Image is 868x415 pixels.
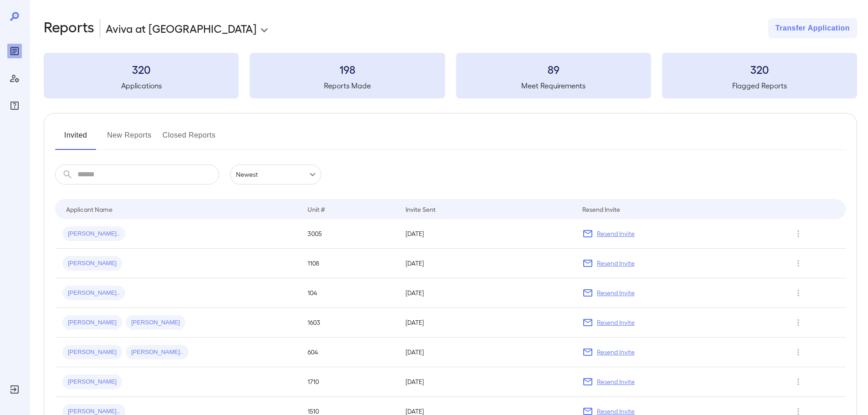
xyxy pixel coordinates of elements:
[398,249,575,278] td: [DATE]
[398,219,575,249] td: [DATE]
[456,80,651,91] h5: Meet Requirements
[791,345,806,359] button: Row Actions
[791,286,806,300] button: Row Actions
[107,128,152,150] button: New Reports
[791,256,806,271] button: Row Actions
[398,308,575,338] td: [DATE]
[44,53,857,98] summary: 320Applications198Reports Made89Meet Requirements320Flagged Reports
[791,315,806,330] button: Row Actions
[7,98,22,113] div: FAQ
[597,288,635,297] p: Resend Invite
[62,289,125,297] span: [PERSON_NAME]..
[791,226,806,241] button: Row Actions
[597,259,635,268] p: Resend Invite
[66,204,113,215] div: Applicant Name
[106,21,257,36] p: Aviva at [GEOGRAPHIC_DATA]
[62,259,122,268] span: [PERSON_NAME]
[597,318,635,327] p: Resend Invite
[398,367,575,397] td: [DATE]
[300,367,398,397] td: 1710
[768,18,857,38] button: Transfer Application
[62,318,122,327] span: [PERSON_NAME]
[62,348,122,357] span: [PERSON_NAME]
[308,204,325,215] div: Unit #
[662,80,857,91] h5: Flagged Reports
[44,80,239,91] h5: Applications
[7,71,22,86] div: Manage Users
[406,204,436,215] div: Invite Sent
[662,62,857,77] h3: 320
[7,44,22,58] div: Reports
[250,62,445,77] h3: 198
[62,378,122,386] span: [PERSON_NAME]
[398,278,575,308] td: [DATE]
[163,128,216,150] button: Closed Reports
[597,348,635,357] p: Resend Invite
[597,377,635,386] p: Resend Invite
[44,18,94,38] h2: Reports
[791,374,806,389] button: Row Actions
[44,62,239,77] h3: 320
[230,164,321,184] div: Newest
[126,318,185,327] span: [PERSON_NAME]
[456,62,651,77] h3: 89
[300,308,398,338] td: 1603
[300,338,398,367] td: 604
[300,278,398,308] td: 104
[398,338,575,367] td: [DATE]
[300,219,398,249] td: 3005
[126,348,189,357] span: [PERSON_NAME]..
[62,230,125,238] span: [PERSON_NAME]..
[582,204,620,215] div: Resend Invite
[300,249,398,278] td: 1108
[250,80,445,91] h5: Reports Made
[7,382,22,397] div: Log Out
[55,128,96,150] button: Invited
[597,229,635,238] p: Resend Invite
